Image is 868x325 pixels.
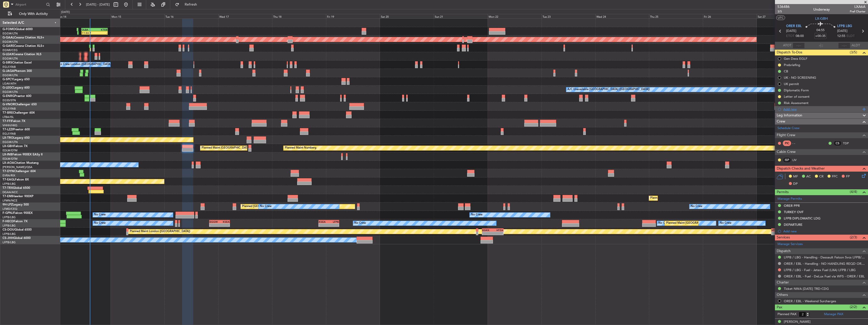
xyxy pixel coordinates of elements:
a: LFPB/LBG [3,232,16,236]
button: Refresh [173,1,203,9]
a: Schedule Crew [777,126,799,131]
input: Airport [15,1,45,8]
span: Permits [777,189,789,195]
a: G-GAALCessna Citation XLS+ [3,36,44,39]
span: G-LEGC [3,86,13,89]
div: Planned Maint London ([GEOGRAPHIC_DATA]) [130,228,190,235]
span: DP [793,181,798,187]
span: Pref Charter [850,9,865,14]
span: Leg Information [777,113,802,118]
a: Ticket NWA [DATE] TRD-CDG [784,287,829,291]
span: G-GAAL [3,36,14,39]
span: Refresh [180,3,202,6]
button: UTC [776,15,785,20]
a: EVRA/RIX [3,174,15,177]
a: T7-EMIHawker 900XP [3,195,33,198]
a: TDP [843,141,854,146]
span: T7-EMI [3,195,12,198]
span: F-HECD [3,220,14,223]
a: T7-FFIFalcon 7X [3,120,25,123]
span: Others [777,292,788,298]
div: No Crew [94,211,106,219]
div: TURKEY OVF [784,210,804,214]
div: No Crew [354,219,366,227]
span: MF [793,174,798,179]
div: Sat 20 [380,14,434,18]
span: G-JAGA [3,70,14,73]
span: LX-AOA [3,161,14,165]
a: LTBA/ISL [3,115,14,119]
span: LFPB LBG [837,24,852,29]
span: Flight Crew [777,132,795,138]
button: Only With Activity [6,10,55,18]
span: G-SIRS [3,61,12,64]
div: Planned Maint [GEOGRAPHIC_DATA] [650,194,699,202]
a: LIV [792,158,804,162]
a: Manage Permits [777,196,802,201]
div: HTZA [493,229,503,232]
a: EGSS/STN [3,98,16,102]
a: Manage PAX [824,312,843,317]
span: T7-TRX [3,187,13,190]
div: Letter of consent [784,94,810,99]
a: EGGW/LTN [3,40,18,44]
a: T7-BREChallenger 604 [3,111,35,114]
div: PIC [783,140,791,146]
div: A/C Unavailable [GEOGRAPHIC_DATA] ([GEOGRAPHIC_DATA]) [568,86,650,93]
span: AC [806,174,811,179]
span: 12:55 [837,34,845,39]
span: G-LEAX [3,53,13,56]
span: (3/5) [850,50,857,55]
a: G-GARECessna Citation XLS+ [3,45,44,48]
a: Manage Services [777,242,803,247]
div: Planned Maint Nurnberg [285,144,316,152]
a: T7-DYNChallenger 604 [3,170,36,173]
div: - [329,224,339,227]
div: No Crew [471,211,483,219]
span: Dispatch To-Dos [777,50,802,55]
span: [DATE] [837,29,848,34]
a: CS-JHHGlobal 6000 [3,237,31,240]
a: F-HECDFalcon 7X [3,220,28,223]
span: T7-DYN [3,170,14,173]
span: 3/5 [777,9,790,14]
a: [PERSON_NAME]/QSA [3,165,32,169]
div: - [220,224,229,227]
div: Gen Decs EGLF [784,56,807,61]
span: CS-DOU [3,228,14,231]
a: EDLW/DTM [3,149,17,152]
span: 08:00 [796,34,804,39]
span: Dispatch [777,248,791,254]
span: FP [846,174,850,179]
div: Thu 25 [649,14,703,18]
div: Add new [783,229,865,233]
a: LFPB / LBG - Handling - Dassault Falcon Svcs LFPB/LBG [784,255,865,259]
a: G-FOMOGlobal 6000 [3,28,33,31]
div: Diplomatic Form [784,88,809,92]
div: LFPB [329,220,339,223]
a: ORER / EBL - Fuel - DeLux Fuel via WFS - ORER / EBL [784,274,865,278]
a: VHHH/HKG [3,124,17,127]
a: LX-INBFalcon 900EX EASy II [3,153,42,156]
div: HTZA [772,229,782,232]
span: T7-FFI [3,120,11,123]
span: ELDT [847,34,855,39]
span: [DATE] [786,29,796,34]
span: 9H-LPZ [3,203,13,206]
a: F-GPNJFalcon 900EX [3,212,33,215]
a: LGAV/ATH [3,82,16,86]
span: Pax [777,304,782,310]
span: T7-EAGL [3,178,15,181]
span: G-FOMO [3,28,15,31]
div: ISP [783,157,791,163]
div: - [319,224,329,227]
div: UK permit [784,82,799,86]
div: Risk Assessment [784,101,809,105]
span: G-GARE [3,45,14,48]
a: EGNR/CEG [3,48,18,52]
span: ALDT [852,43,860,48]
span: Crew [777,119,785,125]
a: T7-TRXGlobal 6500 [3,187,30,190]
div: No Crew [94,219,106,227]
div: No Crew [720,219,731,227]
